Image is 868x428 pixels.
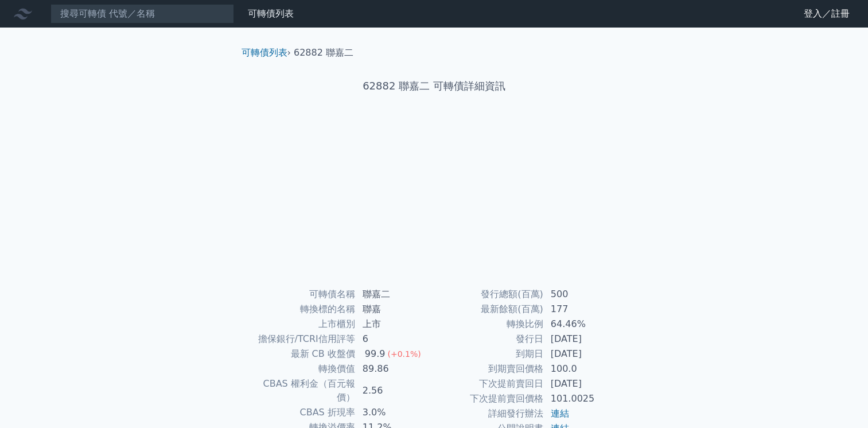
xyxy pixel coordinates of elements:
[434,361,544,376] td: 到期賣回價格
[356,317,434,332] td: 上市
[544,376,622,391] td: [DATE]
[50,4,234,24] input: 搜尋可轉債 代號／名稱
[246,317,356,332] td: 上市櫃別
[544,391,622,406] td: 101.0025
[434,302,544,317] td: 最新餘額(百萬)
[544,332,622,347] td: [DATE]
[544,347,622,361] td: [DATE]
[434,332,544,347] td: 發行日
[434,347,544,361] td: 到期日
[232,78,636,94] h1: 62882 聯嘉二 可轉債詳細資訊
[544,302,622,317] td: 177
[434,287,544,302] td: 發行總額(百萬)
[434,317,544,332] td: 轉換比例
[242,46,291,60] li: ›
[246,347,356,361] td: 最新 CB 收盤價
[795,5,859,23] a: 登入／註冊
[294,46,353,60] li: 62882 聯嘉二
[544,287,622,302] td: 500
[246,287,356,302] td: 可轉債名稱
[246,376,356,405] td: CBAS 權利金（百元報價）
[356,332,434,347] td: 6
[246,302,356,317] td: 轉換標的名稱
[434,406,544,421] td: 詳細發行辦法
[434,376,544,391] td: 下次提前賣回日
[356,287,434,302] td: 聯嘉二
[544,361,622,376] td: 100.0
[363,347,388,361] div: 99.9
[246,405,356,420] td: CBAS 折現率
[551,408,569,419] a: 連結
[356,361,434,376] td: 89.86
[356,405,434,420] td: 3.0%
[434,391,544,406] td: 下次提前賣回價格
[248,8,294,19] a: 可轉債列表
[242,47,287,58] a: 可轉債列表
[246,361,356,376] td: 轉換價值
[356,376,434,405] td: 2.56
[544,317,622,332] td: 64.46%
[387,349,421,359] span: (+0.1%)
[356,302,434,317] td: 聯嘉
[246,332,356,347] td: 擔保銀行/TCRI信用評等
